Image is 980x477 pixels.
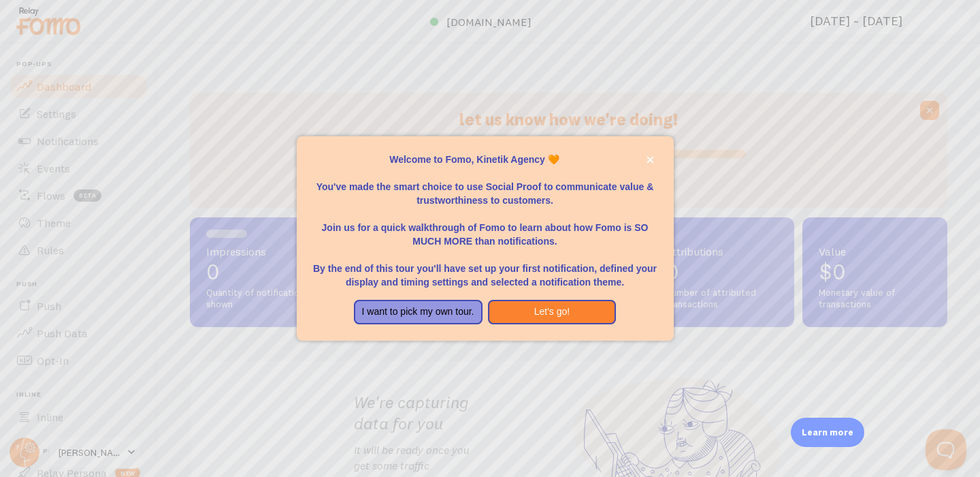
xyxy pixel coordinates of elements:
button: I want to pick my own tour. [354,300,483,324]
p: You've made the smart choice to use Social Proof to communicate value & trustworthiness to custom... [313,166,657,207]
button: close, [643,153,657,167]
div: Learn more [791,418,864,447]
button: Let's go! [488,300,617,324]
div: Welcome to Fomo, Kinetik Agency 🧡You&amp;#39;ve made the smart choice to use Social Proof to comm... [297,136,674,341]
p: Welcome to Fomo, Kinetik Agency 🧡 [313,153,657,166]
p: By the end of this tour you'll have set up your first notification, defined your display and timi... [313,248,657,289]
p: Learn more [802,426,853,439]
p: Join us for a quick walkthrough of Fomo to learn about how Fomo is SO MUCH MORE than notifications. [313,207,657,248]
